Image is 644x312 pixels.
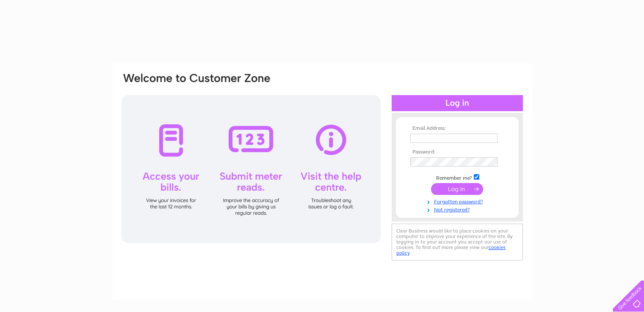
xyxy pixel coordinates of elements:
div: Clear Business would like to place cookies on your computer to improve your experience of the sit... [392,224,523,260]
a: Not registered? [410,205,506,213]
a: Forgotten password? [410,197,506,205]
th: Email Address: [408,126,506,131]
td: Remember me? [408,173,506,181]
input: Submit [431,183,483,195]
a: cookies policy [396,244,506,256]
th: Password: [408,149,506,155]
